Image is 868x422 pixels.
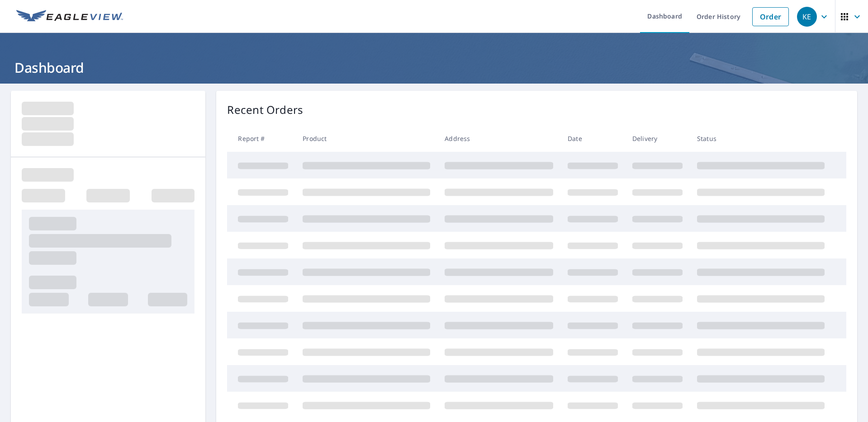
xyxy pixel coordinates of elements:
th: Report # [227,125,295,152]
th: Delivery [625,125,690,152]
th: Status [690,125,832,152]
h1: Dashboard [11,58,857,77]
a: Order [752,7,789,26]
p: Recent Orders [227,102,303,118]
th: Address [437,125,560,152]
th: Date [560,125,625,152]
th: Product [295,125,437,152]
img: EV Logo [16,10,123,23]
div: KE [797,7,817,27]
